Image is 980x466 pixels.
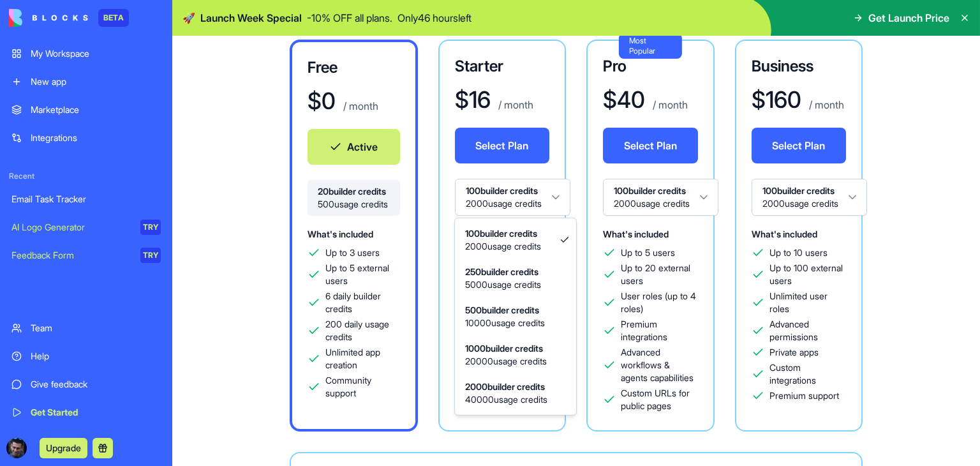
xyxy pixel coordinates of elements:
span: 2000 builder credits [465,380,547,393]
div: Feedback Form [11,249,131,262]
span: 500 builder credits [465,304,545,317]
div: TRY [140,248,161,263]
span: 1000 builder credits [465,342,547,355]
span: 5000 usage credits [465,278,541,291]
div: AI Logo Generator [11,221,131,234]
span: Recent [4,171,168,181]
span: 250 builder credits [465,266,541,278]
span: 10000 usage credits [465,317,545,329]
span: 20000 usage credits [465,355,547,368]
span: 40000 usage credits [465,393,547,406]
div: Email Task Tracker [11,193,161,206]
span: 2000 usage credits [465,240,541,253]
div: TRY [140,220,161,235]
span: 100 builder credits [465,227,541,240]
